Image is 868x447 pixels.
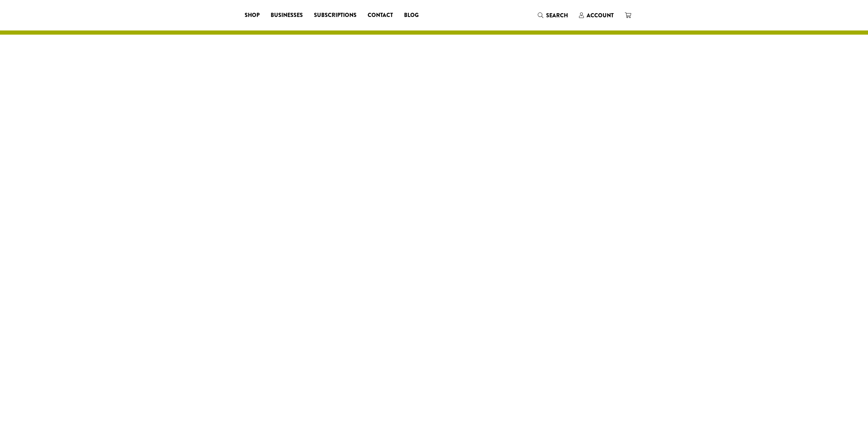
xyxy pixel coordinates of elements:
[368,11,393,20] span: Contact
[271,11,303,20] span: Businesses
[314,11,357,20] span: Subscriptions
[398,10,424,21] a: Blog
[265,10,308,21] a: Businesses
[573,10,619,21] a: Account
[532,10,573,21] a: Search
[404,11,419,20] span: Blog
[245,11,260,20] span: Shop
[362,10,398,21] a: Contact
[308,10,362,21] a: Subscriptions
[239,10,265,21] a: Shop
[546,11,568,19] span: Search
[587,11,614,19] span: Account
